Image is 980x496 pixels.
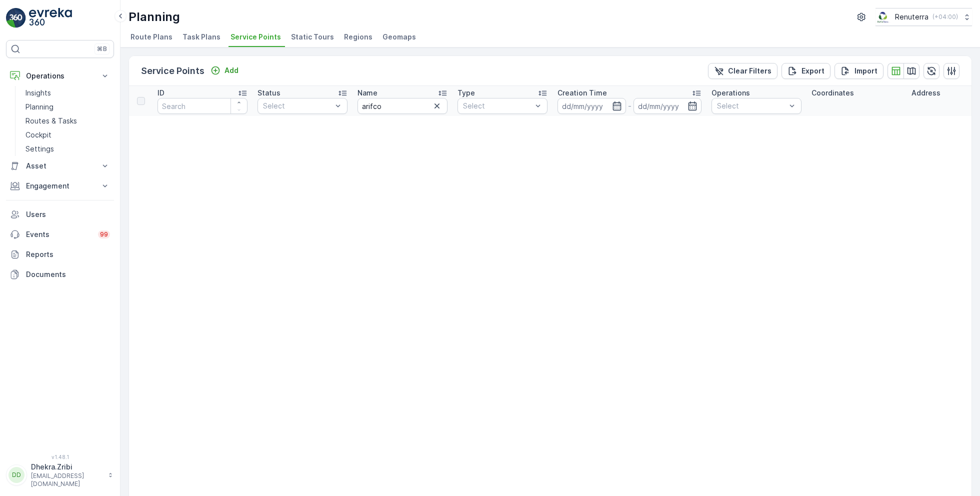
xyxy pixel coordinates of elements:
p: Planning [128,9,180,25]
input: Search [157,98,247,114]
p: Creation Time [557,88,607,98]
img: logo [6,8,26,28]
input: dd/mm/yyyy [633,98,702,114]
p: Asset [26,161,94,171]
p: [EMAIL_ADDRESS][DOMAIN_NAME] [31,472,103,488]
p: Reports [26,249,110,259]
a: Documents [6,264,114,284]
p: Documents [26,269,110,279]
p: Add [224,65,238,75]
p: 99 [100,230,108,238]
span: Geomaps [382,32,416,42]
button: Engagement [6,176,114,196]
div: DD [8,467,24,483]
p: Planning [25,102,53,112]
button: Operations [6,66,114,86]
a: Reports [6,244,114,264]
a: Insights [21,86,114,100]
span: Route Plans [130,32,172,42]
img: logo_light-DOdMpM7g.png [29,8,72,28]
p: Renuterra [895,12,928,22]
p: Users [26,209,110,219]
button: Add [206,64,242,76]
input: Search [357,98,447,114]
p: Name [357,88,377,98]
p: Import [854,66,877,76]
p: Routes & Tasks [25,116,77,126]
a: Users [6,204,114,224]
p: Cockpit [25,130,51,140]
a: Routes & Tasks [21,114,114,128]
p: ( +04:00 ) [932,13,958,21]
input: dd/mm/yyyy [557,98,626,114]
span: Task Plans [182,32,220,42]
p: Insights [25,88,51,98]
p: ⌘B [97,45,107,53]
a: Cockpit [21,128,114,142]
p: ID [157,88,164,98]
p: Settings [25,144,54,154]
button: Renuterra(+04:00) [875,8,972,26]
span: Static Tours [291,32,334,42]
p: Type [457,88,475,98]
p: Address [911,88,940,98]
img: Screenshot_2024-07-26_at_13.33.01.png [875,11,891,22]
button: Import [834,63,883,79]
p: Events [26,229,92,239]
a: Planning [21,100,114,114]
p: Operations [26,71,94,81]
p: Select [263,101,332,111]
p: Operations [711,88,750,98]
button: DDDhekra.Zribi[EMAIL_ADDRESS][DOMAIN_NAME] [6,462,114,488]
span: Regions [344,32,372,42]
p: Status [257,88,280,98]
button: Clear Filters [708,63,777,79]
span: v 1.48.1 [6,454,114,460]
p: Clear Filters [728,66,771,76]
button: Asset [6,156,114,176]
p: Coordinates [811,88,854,98]
p: Export [801,66,824,76]
span: Service Points [230,32,281,42]
p: Select [463,101,532,111]
p: Dhekra.Zribi [31,462,103,472]
p: Select [717,101,786,111]
button: Export [781,63,830,79]
p: - [628,100,631,112]
a: Settings [21,142,114,156]
p: Service Points [141,64,204,78]
a: Events99 [6,224,114,244]
p: Engagement [26,181,94,191]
